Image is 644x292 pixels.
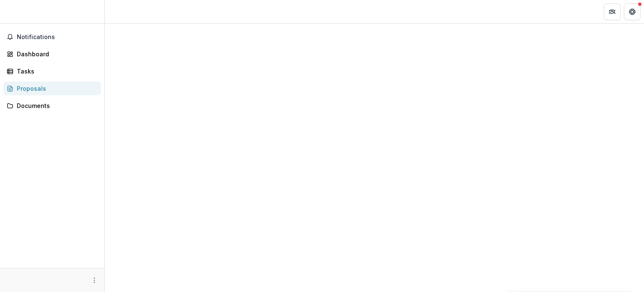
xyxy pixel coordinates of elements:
span: Notifications [17,34,98,41]
button: More [89,275,99,285]
div: Dashboard [17,50,94,58]
a: Tasks [3,64,101,78]
button: Get Help [624,3,641,20]
div: Proposals [17,84,94,93]
a: Dashboard [3,47,101,61]
button: Notifications [3,30,101,44]
div: Tasks [17,67,94,76]
a: Proposals [3,82,101,95]
button: Partners [604,3,621,20]
div: Documents [17,101,94,110]
a: Documents [3,99,101,113]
